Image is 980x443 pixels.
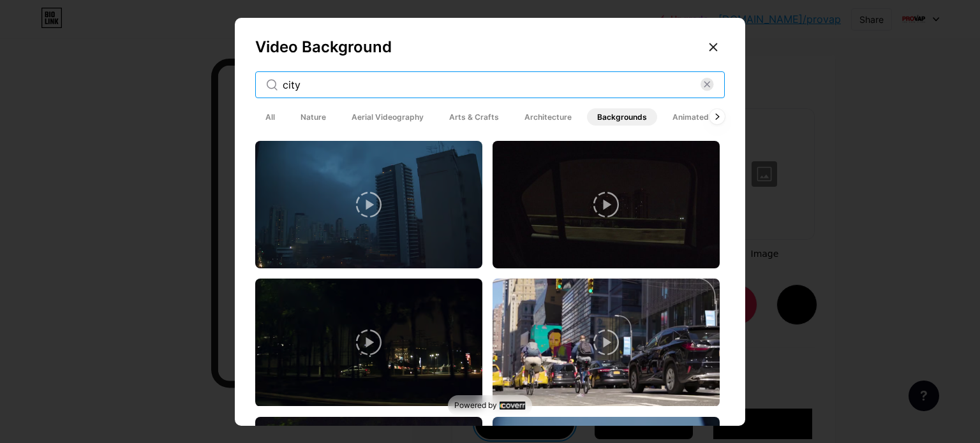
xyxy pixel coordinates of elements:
[255,108,285,126] span: All
[290,108,336,126] span: Nature
[587,108,657,126] span: Backgrounds
[255,38,392,56] span: Video Background
[341,108,434,126] span: Aerial Videography
[439,108,509,126] span: Arts & Crafts
[454,400,497,410] span: Powered by
[514,108,582,126] span: Architecture
[662,108,719,126] span: Animated
[283,77,701,92] input: Search Videos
